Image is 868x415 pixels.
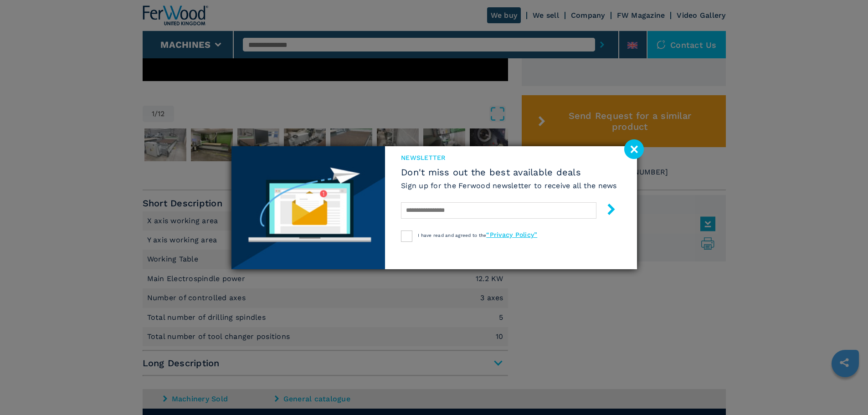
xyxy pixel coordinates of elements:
span: I have read and agreed to the [418,233,537,238]
span: Don't miss out the best available deals [401,167,617,178]
img: Newsletter image [231,146,385,269]
button: submit-button [596,200,617,221]
a: “Privacy Policy” [486,231,537,238]
span: newsletter [401,153,617,162]
h6: Sign up for the Ferwood newsletter to receive all the news [401,180,617,191]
